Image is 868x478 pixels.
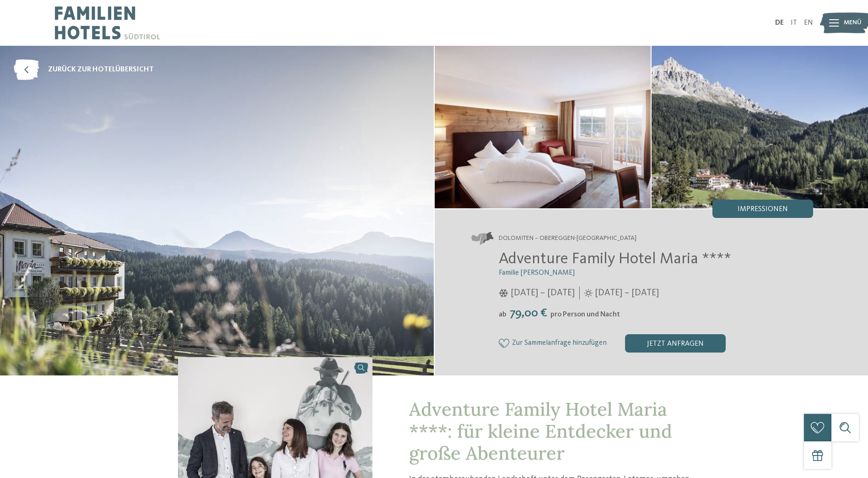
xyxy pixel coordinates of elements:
[584,289,593,297] i: Öffnungszeiten im Sommer
[499,269,575,277] span: Familie [PERSON_NAME]
[512,339,607,348] span: Zur Sammelanfrage hinzufügen
[499,311,507,318] span: ab
[409,397,672,465] span: Adventure Family Hotel Maria ****: für kleine Entdecker und große Abenteurer
[844,18,862,27] span: Menü
[48,65,154,75] span: zurück zur Hotelübersicht
[595,287,659,299] span: [DATE] – [DATE]
[499,251,731,267] span: Adventure Family Hotel Maria ****
[499,289,508,297] i: Öffnungszeiten im Winter
[499,234,636,243] span: Dolomiten – Obereggen-[GEOGRAPHIC_DATA]
[804,19,813,27] a: EN
[435,46,651,208] img: Das Familienhotel in Obereggen für Entdecker
[791,19,797,27] a: IT
[775,19,784,27] a: DE
[550,311,620,318] span: pro Person und Nacht
[511,287,575,299] span: [DATE] – [DATE]
[625,334,726,353] div: jetzt anfragen
[738,206,788,213] span: Impressionen
[507,307,550,319] span: 79,00 €
[652,46,868,208] img: Das Familienhotel in Obereggen für Entdecker
[14,60,154,80] a: zurück zur Hotelübersicht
